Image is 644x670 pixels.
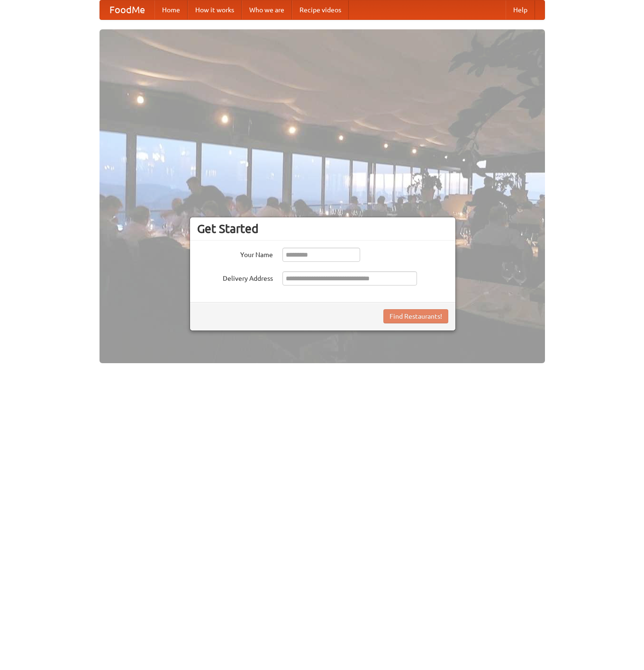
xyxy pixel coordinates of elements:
[292,0,349,19] a: Recipe videos
[506,0,535,19] a: Help
[188,0,242,19] a: How it works
[154,0,188,19] a: Home
[242,0,292,19] a: Who we are
[197,222,448,236] h3: Get Started
[100,0,154,19] a: FoodMe
[383,309,448,323] button: Find Restaurants!
[197,271,273,283] label: Delivery Address
[197,248,273,259] label: Your Name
